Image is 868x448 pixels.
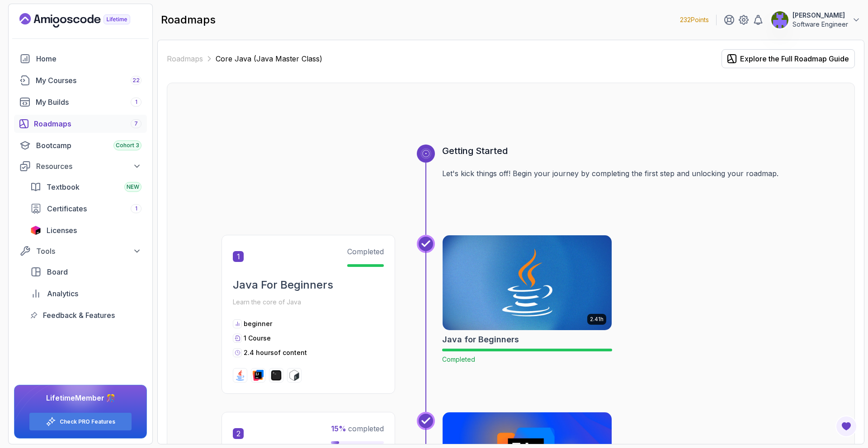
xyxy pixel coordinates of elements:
h2: Java For Beginners [233,278,384,292]
h2: roadmaps [161,13,216,27]
a: bootcamp [14,136,147,154]
img: user profile image [771,11,788,28]
div: Explore the Full Roadmap Guide [740,53,849,64]
span: 15 % [331,424,346,433]
h2: Java for Beginners [442,333,519,346]
div: Roadmaps [34,118,142,129]
p: [PERSON_NAME] [793,11,848,20]
span: 7 [134,120,138,127]
p: Let's kick things off! Begin your journey by completing the first step and unlocking your roadmap. [442,168,800,179]
button: Open Feedback Button [835,415,857,437]
span: 22 [132,77,140,84]
a: certificates [25,200,147,218]
span: Board [47,266,68,277]
p: 2.4 hours of content [244,348,307,357]
img: bash logo [289,370,300,381]
img: java logo [235,370,245,381]
span: Completed [347,247,384,256]
img: Java for Beginners card [443,235,612,330]
p: 2.41h [590,316,604,323]
a: courses [14,71,147,89]
p: Learn the core of Java [233,296,384,308]
span: Analytics [47,288,78,299]
a: Roadmaps [167,53,203,64]
span: completed [331,424,384,433]
a: Landing page [19,13,151,28]
div: Home [36,53,142,64]
a: roadmaps [14,115,147,133]
a: feedback [25,306,147,324]
span: Licenses [47,225,77,236]
p: Software Engineer [793,20,848,29]
span: Feedback & Features [43,310,115,321]
span: Certificates [47,203,87,214]
a: analytics [25,285,147,303]
p: beginner [244,319,272,328]
span: NEW [127,183,139,191]
span: Textbook [47,182,80,192]
span: 1 [135,98,137,106]
a: licenses [25,221,147,239]
div: Tools [36,246,142,257]
a: textbook [25,178,147,196]
img: jetbrains icon [30,226,41,235]
span: 1 [233,251,244,262]
span: Completed [442,355,475,363]
a: home [14,50,147,68]
a: board [25,263,147,281]
div: Bootcamp [36,140,142,151]
button: Check PRO Features [29,412,132,431]
span: 1 Course [244,334,271,342]
span: Cohort 3 [116,142,139,149]
button: Explore the Full Roadmap Guide [722,49,855,68]
div: Resources [36,161,142,172]
button: Resources [14,158,147,174]
button: user profile image[PERSON_NAME]Software Engineer [771,11,861,29]
button: Tools [14,243,147,259]
a: Java for Beginners card2.41hJava for BeginnersCompleted [442,235,612,364]
h3: Getting Started [442,145,800,157]
img: intellij logo [253,370,264,381]
p: 232 Points [680,15,709,24]
div: My Builds [36,97,142,107]
p: Core Java (Java Master Class) [216,53,322,64]
a: Check PRO Features [60,418,115,425]
span: 2 [233,428,244,439]
img: terminal logo [271,370,282,381]
span: 1 [135,205,137,212]
a: builds [14,93,147,111]
div: My Courses [36,75,142,86]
